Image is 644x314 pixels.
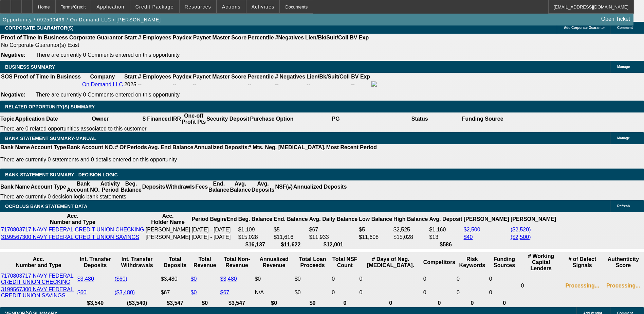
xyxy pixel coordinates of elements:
th: Deposits [142,180,166,193]
th: Avg. Balance [229,180,251,193]
th: Proof of Time In Business [1,34,68,41]
span: Activities [252,4,275,10]
th: High Balance [393,213,428,226]
b: Start [124,35,136,40]
th: Annualized Revenue [254,253,294,272]
td: $1,160 [429,226,462,233]
th: Beg. Balance [238,213,273,226]
th: Owner [58,112,142,125]
th: Sum of the Total NSF Count and Total Overdraft Fee Count from Ocrolus [331,253,358,272]
b: # Negatives [275,74,305,80]
td: N/A [254,286,294,299]
td: $0 [294,273,331,285]
th: ($3,540) [114,300,160,307]
th: IRR [171,112,181,125]
div: -- [193,82,246,88]
th: Funding Sources [489,253,520,272]
a: $67 [220,290,229,295]
th: Fees [195,180,208,193]
th: Proof of Time In Business [14,73,81,80]
a: $3,480 [220,276,237,282]
b: Lien/Bk/Suit/Coll [305,35,348,40]
a: $3,480 [77,276,94,282]
b: BV Exp [350,35,369,40]
td: -- [351,81,370,88]
th: # Working Capital Lenders [521,253,562,272]
th: Annualized Deposits [194,144,247,151]
th: Avg. End Balance [147,144,194,151]
th: [PERSON_NAME] [463,213,510,226]
b: BV Exp [351,74,370,80]
td: [DATE] - [DATE] [191,226,237,233]
th: Acc. Number and Type [1,213,145,226]
b: #Negatives [275,35,304,40]
span: Refresh [617,204,630,208]
td: 0 [331,286,358,299]
th: # Days of Neg. [MEDICAL_DATA]. [359,253,422,272]
a: $0 [191,276,197,282]
th: $0 [190,300,219,307]
th: Purchase Option [250,112,294,125]
div: Ocrolus is processing any Detect Signals (Document Tempering). Please wait a couple of minutes an... [563,283,602,289]
td: $67 [309,226,358,233]
th: NSF(#) [275,180,293,193]
a: 3199567300 NAVY FEDERAL CREDIT UNION SAVINGS [1,234,139,240]
a: $0 [191,290,197,295]
th: Avg. Deposits [251,180,275,193]
td: $11,933 [309,234,358,241]
th: Int. Transfer Withdrawals [114,253,160,272]
b: Corporate Guarantor [69,35,123,40]
b: Company [90,74,115,80]
b: Processing... [606,283,640,289]
th: Total Deposits [161,253,190,272]
th: Authenticity Score [603,253,643,272]
b: Paydex [173,35,192,40]
span: BANK STATEMENT SUMMARY-MANUAL [5,136,96,141]
td: $13 [429,234,462,241]
td: $67 [161,286,190,299]
td: 0 [489,273,520,285]
span: Opportunity / 092500499 / On Demand LLC / [PERSON_NAME] [3,17,161,22]
a: 7170803717 NAVY FEDERAL CREDIT UNION CHECKING [1,227,144,232]
a: $2,500 [464,227,480,232]
th: Funding Source [462,112,504,125]
td: -- [172,81,192,88]
td: $3,480 [161,273,190,285]
span: CORPORATE GUARANTOR(S) [5,25,74,31]
th: Application Date [15,112,58,125]
th: Withdrawls [165,180,195,193]
td: $2,525 [393,226,428,233]
th: 0 [359,300,422,307]
td: 0 [489,286,520,299]
th: Account Type [30,180,67,193]
th: [PERSON_NAME] [510,213,556,226]
b: Negative: [1,92,25,98]
b: Negative: [1,52,25,58]
a: ($3,480) [115,290,135,295]
a: ($2,500) [511,234,531,240]
td: $15,028 [393,234,428,241]
th: Risk Keywords [456,253,488,272]
span: Application [96,4,124,10]
th: $3,540 [77,300,114,307]
td: No Corporate Guarantor(s) Exist [1,42,372,49]
span: Comment [617,26,633,30]
th: $586 [429,241,462,248]
th: Period Begin/End [191,213,237,226]
span: RELATED OPPORTUNITY(S) SUMMARY [5,104,95,109]
th: $11,622 [273,241,308,248]
img: facebook-icon.png [371,81,377,87]
b: # Employees [138,35,171,40]
th: 0 [489,300,520,307]
div: Ocrolus is processing the Authenticity Score (Document Tempering). Please wait a couple of minute... [604,283,643,289]
th: End. Balance [208,180,229,193]
td: $5 [358,226,392,233]
th: Total Non-Revenue [220,253,254,272]
th: SOS [1,73,13,80]
th: Low Balance [358,213,392,226]
span: Bank Statement Summary - Decision Logic [5,172,118,177]
span: Manage [617,65,630,69]
td: $5 [273,226,308,233]
th: Total Revenue [190,253,219,272]
span: Actions [222,4,241,10]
